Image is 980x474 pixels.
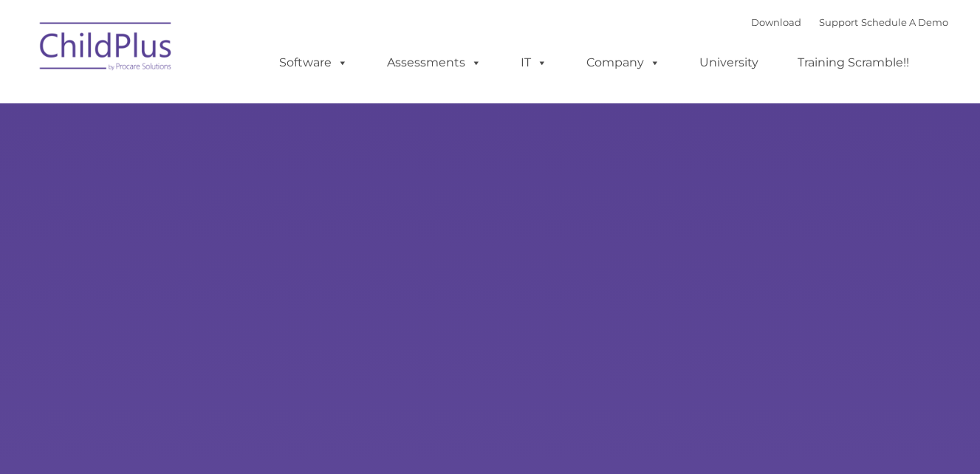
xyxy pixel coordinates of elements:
a: Assessments [372,48,496,78]
a: Support [819,16,858,28]
img: ChildPlus by Procare Solutions [32,12,180,86]
a: Software [264,48,363,78]
a: Company [572,48,675,78]
a: Schedule A Demo [861,16,948,28]
a: Training Scramble!! [783,48,924,78]
font: | [751,16,948,28]
a: IT [506,48,562,78]
a: University [685,48,773,78]
a: Download [751,16,801,28]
